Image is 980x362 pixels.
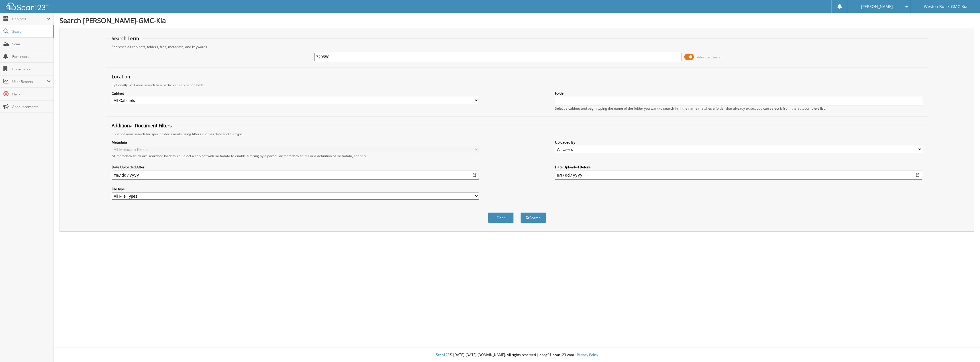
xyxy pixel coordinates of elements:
[436,352,450,357] span: Scan123
[12,29,50,34] span: Search
[54,348,980,362] div: © [DATE]-[DATE] [DOMAIN_NAME]. All rights reserved | appg01-scan123-com |
[555,91,922,96] label: Folder
[555,106,922,111] div: Select a cabinet and begin typing the name of the folder you want to search in. If the name match...
[112,154,479,158] div: All metadata fields are searched by default. Select a cabinet with metadata to enable filtering b...
[109,83,925,87] div: Optionally limit your search to a particular cabinet or folder
[555,165,922,169] label: Date Uploaded Before
[924,5,967,8] span: Weston Buick-GMC-Kia
[12,42,51,46] span: Scan
[577,352,598,357] a: Privacy Policy
[109,35,142,42] legend: Search Term
[112,187,479,191] label: File type
[360,154,367,158] a: here
[109,44,925,49] div: Searches all cabinets, folders, files, metadata, and keywords
[12,92,51,97] span: Help
[697,55,722,59] span: Advanced Search
[555,140,922,145] label: Uploaded By
[952,335,980,362] iframe: Chat Widget
[112,91,479,96] label: Cabinet
[12,54,51,59] span: Reminders
[112,171,479,180] input: start
[6,3,48,10] img: scan123-logo-white.svg
[109,132,925,136] div: Enhance your search for specific documents using filters such as date and file type.
[12,79,47,84] span: User Reports
[109,122,175,129] legend: Additional Document Filters
[112,140,479,145] label: Metadata
[12,67,51,71] span: Bookmarks
[112,165,479,169] label: Date Uploaded After
[12,17,47,21] span: Cabinets
[12,104,51,109] span: Announcements
[488,212,514,223] button: Clear
[555,171,922,180] input: end
[861,5,893,8] span: [PERSON_NAME]
[109,73,133,80] legend: Location
[520,212,546,223] button: Search
[60,16,974,25] h1: Search [PERSON_NAME]-GMC-Kia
